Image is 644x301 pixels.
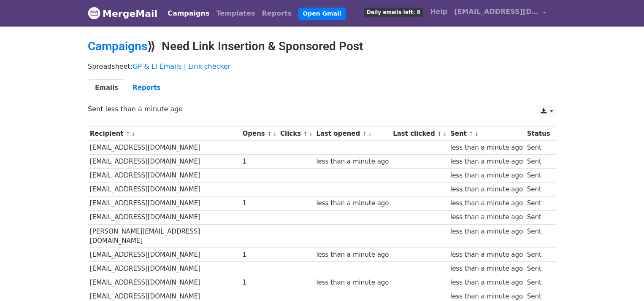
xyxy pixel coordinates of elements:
[242,250,276,260] div: 1
[267,131,272,137] a: ↑
[88,39,556,54] h2: ⟫ Need Link Insertion & Sponsored Post
[525,196,552,210] td: Sent
[525,248,552,262] td: Sent
[525,262,552,276] td: Sent
[362,131,367,137] a: ↑
[525,224,552,248] td: Sent
[88,224,241,248] td: [PERSON_NAME][EMAIL_ADDRESS][DOMAIN_NAME]
[242,199,276,208] div: 1
[125,79,168,97] a: Reports
[242,278,276,288] div: 1
[364,8,423,17] span: Daily emails left: 8
[298,8,345,20] a: Open Gmail
[448,127,525,141] th: Sent
[450,185,523,194] div: less than a minute ago
[316,157,389,167] div: less than a minute ago
[88,196,241,210] td: [EMAIL_ADDRESS][DOMAIN_NAME]
[133,62,230,70] a: GP & LI Emails | Link checker
[88,169,241,183] td: [EMAIL_ADDRESS][DOMAIN_NAME]
[88,276,241,290] td: [EMAIL_ADDRESS][DOMAIN_NAME]
[88,62,556,71] p: Spreadsheet:
[88,183,241,196] td: [EMAIL_ADDRESS][DOMAIN_NAME]
[316,250,389,260] div: less than a minute ago
[126,131,130,137] a: ↑
[525,210,552,224] td: Sent
[164,5,213,22] a: Campaigns
[241,127,279,141] th: Opens
[316,199,389,208] div: less than a minute ago
[427,3,451,20] a: Help
[88,141,241,155] td: [EMAIL_ADDRESS][DOMAIN_NAME]
[450,171,523,180] div: less than a minute ago
[259,5,295,22] a: Reports
[88,262,241,276] td: [EMAIL_ADDRESS][DOMAIN_NAME]
[437,131,442,137] a: ↑
[450,264,523,274] div: less than a minute ago
[450,157,523,167] div: less than a minute ago
[88,210,241,224] td: [EMAIL_ADDRESS][DOMAIN_NAME]
[391,127,448,141] th: Last clicked
[88,155,241,169] td: [EMAIL_ADDRESS][DOMAIN_NAME]
[278,127,314,141] th: Clicks
[88,5,157,22] a: MergeMail
[454,7,538,17] span: [EMAIL_ADDRESS][DOMAIN_NAME]
[450,250,523,260] div: less than a minute ago
[308,131,313,137] a: ↓
[88,79,125,97] a: Emails
[303,131,308,137] a: ↑
[316,278,389,288] div: less than a minute ago
[213,5,258,22] a: Templates
[525,141,552,155] td: Sent
[450,278,523,288] div: less than a minute ago
[88,105,556,113] p: Sent less than a minute ago
[474,131,479,137] a: ↓
[525,127,552,141] th: Status
[360,3,427,20] a: Daily emails left: 8
[451,3,549,23] a: [EMAIL_ADDRESS][DOMAIN_NAME]
[450,199,523,208] div: less than a minute ago
[525,155,552,169] td: Sent
[88,39,147,53] a: Campaigns
[88,7,100,19] img: MergeMail logo
[88,248,241,262] td: [EMAIL_ADDRESS][DOMAIN_NAME]
[450,212,523,222] div: less than a minute ago
[242,157,276,167] div: 1
[314,127,391,141] th: Last opened
[525,276,552,290] td: Sent
[525,169,552,183] td: Sent
[469,131,474,137] a: ↑
[131,131,135,137] a: ↓
[450,227,523,236] div: less than a minute ago
[273,131,277,137] a: ↓
[450,143,523,153] div: less than a minute ago
[525,183,552,196] td: Sent
[368,131,372,137] a: ↓
[443,131,447,137] a: ↓
[88,127,241,141] th: Recipient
